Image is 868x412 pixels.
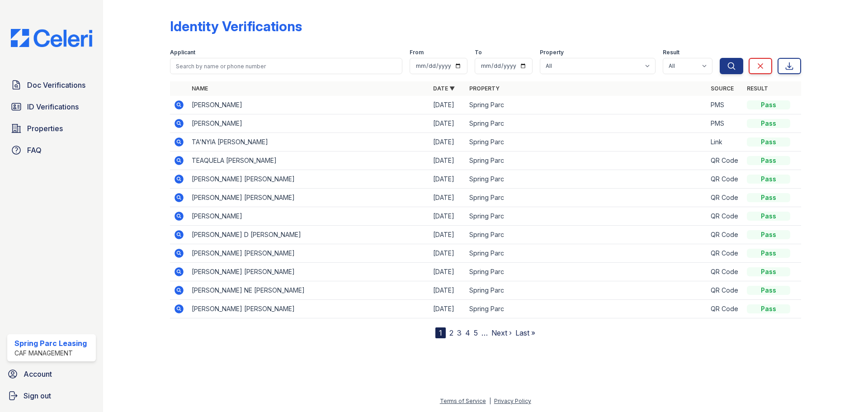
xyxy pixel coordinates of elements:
[663,49,679,56] label: Result
[747,85,768,92] a: Result
[429,281,466,300] td: [DATE]
[707,281,743,300] td: QR Code
[192,85,208,92] a: Name
[188,170,429,189] td: [PERSON_NAME] [PERSON_NAME]
[429,189,466,207] td: [DATE]
[14,349,87,358] div: CAF Management
[188,207,429,226] td: [PERSON_NAME]
[707,189,743,207] td: QR Code
[489,398,491,404] div: |
[540,49,564,56] label: Property
[429,170,466,189] td: [DATE]
[7,98,96,116] a: ID Verifications
[24,390,51,401] span: Sign out
[27,145,42,156] span: FAQ
[747,137,790,147] div: Pass
[466,96,707,114] td: Spring Parc
[747,175,790,184] div: Pass
[466,170,707,189] td: Spring Parc
[707,114,743,133] td: PMS
[433,85,455,92] a: Date ▼
[747,286,790,295] div: Pass
[429,207,466,226] td: [DATE]
[747,249,790,258] div: Pass
[429,300,466,318] td: [DATE]
[707,244,743,263] td: QR Code
[466,133,707,152] td: Spring Parc
[188,152,429,170] td: TEAQUELA [PERSON_NAME]
[188,263,429,281] td: [PERSON_NAME] [PERSON_NAME]
[474,328,478,337] a: 5
[170,49,195,56] label: Applicant
[188,133,429,152] td: TA'NYIA [PERSON_NAME]
[188,300,429,318] td: [PERSON_NAME] [PERSON_NAME]
[188,96,429,114] td: [PERSON_NAME]
[4,387,99,405] a: Sign out
[429,152,466,170] td: [DATE]
[475,49,482,56] label: To
[747,304,790,313] div: Pass
[429,226,466,244] td: [DATE]
[747,193,790,202] div: Pass
[466,152,707,170] td: Spring Parc
[481,327,488,338] span: …
[27,123,63,134] span: Properties
[429,96,466,114] td: [DATE]
[707,300,743,318] td: QR Code
[7,76,96,94] a: Doc Verifications
[747,100,790,109] div: Pass
[188,114,429,133] td: [PERSON_NAME]
[410,49,424,56] label: From
[429,133,466,152] td: [DATE]
[7,141,96,159] a: FAQ
[170,18,302,34] div: Identity Verifications
[747,230,790,239] div: Pass
[188,244,429,263] td: [PERSON_NAME] [PERSON_NAME]
[466,281,707,300] td: Spring Parc
[747,156,790,165] div: Pass
[14,338,87,349] div: Spring Parc Leasing
[707,152,743,170] td: QR Code
[469,85,500,92] a: Property
[440,398,486,404] a: Terms of Service
[466,244,707,263] td: Spring Parc
[466,207,707,226] td: Spring Parc
[466,114,707,133] td: Spring Parc
[27,80,85,90] span: Doc Verifications
[466,189,707,207] td: Spring Parc
[747,267,790,276] div: Pass
[429,114,466,133] td: [DATE]
[515,328,535,337] a: Last »
[27,101,79,112] span: ID Verifications
[435,327,446,338] div: 1
[711,85,734,92] a: Source
[707,133,743,152] td: Link
[188,281,429,300] td: [PERSON_NAME] NE [PERSON_NAME]
[466,300,707,318] td: Spring Parc
[465,328,470,337] a: 4
[707,207,743,226] td: QR Code
[707,170,743,189] td: QR Code
[188,226,429,244] td: [PERSON_NAME] D [PERSON_NAME]
[188,189,429,207] td: [PERSON_NAME] [PERSON_NAME]
[491,328,512,337] a: Next ›
[494,398,531,404] a: Privacy Policy
[449,328,453,337] a: 2
[457,328,462,337] a: 3
[747,119,790,128] div: Pass
[4,365,99,383] a: Account
[707,226,743,244] td: QR Code
[24,369,52,379] span: Account
[429,263,466,281] td: [DATE]
[170,58,402,74] input: Search by name or phone number
[707,263,743,281] td: QR Code
[747,212,790,221] div: Pass
[466,226,707,244] td: Spring Parc
[707,96,743,114] td: PMS
[466,263,707,281] td: Spring Parc
[4,29,99,47] img: CE_Logo_Blue-a8612792a0a2168367f1c8372b55b34899dd931a85d93a1a3d3e32e68fde9ad4.png
[7,119,96,137] a: Properties
[429,244,466,263] td: [DATE]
